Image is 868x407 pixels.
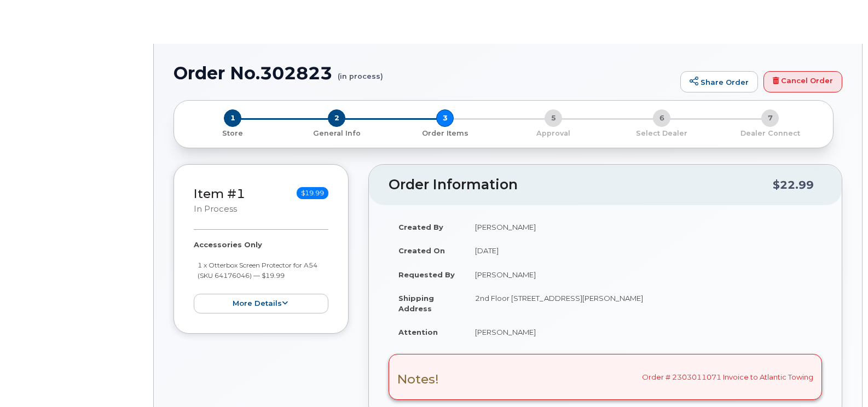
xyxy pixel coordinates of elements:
[465,239,822,263] td: [DATE]
[465,320,822,344] td: [PERSON_NAME]
[187,129,278,138] p: Store
[173,63,675,83] h1: Order No.302823
[338,63,383,80] small: (in process)
[194,240,262,249] strong: Accessories Only
[465,215,822,239] td: [PERSON_NAME]
[398,294,434,313] strong: Shipping Address
[465,286,822,320] td: 2nd Floor [STREET_ADDRESS][PERSON_NAME]
[773,175,814,195] div: $22.99
[287,129,386,138] p: General Info
[397,373,439,386] h3: Notes!
[763,71,842,93] a: Cancel Order
[398,270,455,279] strong: Requested By
[194,186,245,201] a: Item #1
[183,127,282,138] a: 1 Store
[328,109,345,127] span: 2
[282,127,391,138] a: 2 General Info
[465,263,822,287] td: [PERSON_NAME]
[224,109,241,127] span: 1
[389,354,822,400] div: Order # 2303011071 Invoice to Atlantic Towing
[194,204,237,214] small: in process
[680,71,758,93] a: Share Order
[194,294,328,314] button: more details
[398,246,445,255] strong: Created On
[398,223,443,231] strong: Created By
[297,187,328,199] span: $19.99
[198,261,317,280] small: 1 x Otterbox Screen Protector for A54 (SKU 64176046) — $19.99
[389,177,773,193] h2: Order Information
[398,328,438,336] strong: Attention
